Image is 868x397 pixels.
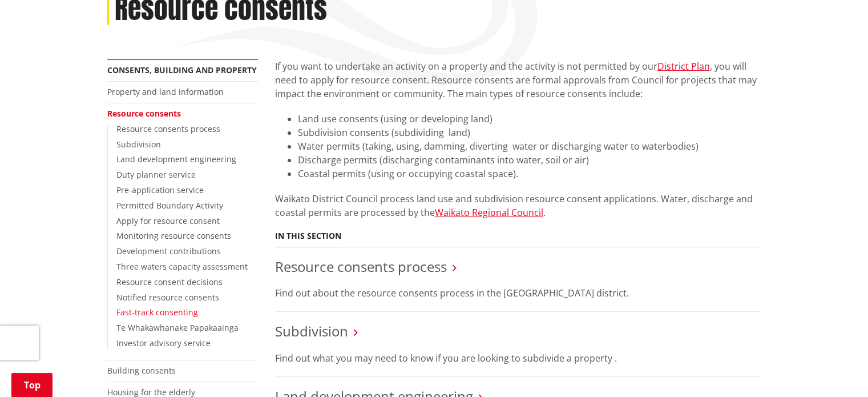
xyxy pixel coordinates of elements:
[107,365,176,376] a: Building consents
[116,307,198,318] a: Fast-track consenting
[116,292,219,303] a: Notified resource consents
[107,65,257,75] a: Consents, building and property
[298,112,761,126] li: Land use consents (using or developing land)​
[298,126,761,139] li: Subdivision consents (subdividing land)​
[275,257,447,276] a: Resource consents process
[815,349,857,390] iframe: Messenger Launcher
[298,167,761,181] li: Coastal permits (using or occupying coastal space).​
[116,169,196,180] a: Duty planner service
[116,261,248,272] a: Three waters capacity assessment
[275,192,761,219] p: Waikato District Council process land use and subdivision resource consent applications. Water, d...
[435,206,543,219] a: Waikato Regional Council
[275,59,761,101] p: If you want to undertake an activity on a property and the activity is not permitted by our , you...
[107,108,181,119] a: Resource consents
[116,215,220,226] a: Apply for resource consent
[116,123,220,134] a: Resource consents process
[275,322,348,340] a: Subdivision
[116,200,223,211] a: Permitted Boundary Activity
[116,230,231,241] a: Monitoring resource consents
[107,86,224,97] a: Property and land information
[116,276,223,287] a: Resource consent decisions
[298,153,761,167] li: Discharge permits (discharging contaminants into water, soil or air)​
[11,373,53,397] a: Top
[275,286,761,300] p: Find out about the resource consents process in the [GEOGRAPHIC_DATA] district.
[116,185,204,195] a: Pre-application service
[298,139,761,153] li: Water permits (taking, using, damming, diverting water or discharging water to waterbodies)​
[275,351,761,365] p: Find out what you may need to know if you are looking to subdivide a property .
[116,322,239,333] a: Te Whakawhanake Papakaainga
[116,139,161,150] a: Subdivision
[116,246,221,256] a: Development contributions
[116,338,211,348] a: Investor advisory service
[116,154,236,165] a: Land development engineering
[275,231,341,241] h5: In this section
[657,60,710,73] a: District Plan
